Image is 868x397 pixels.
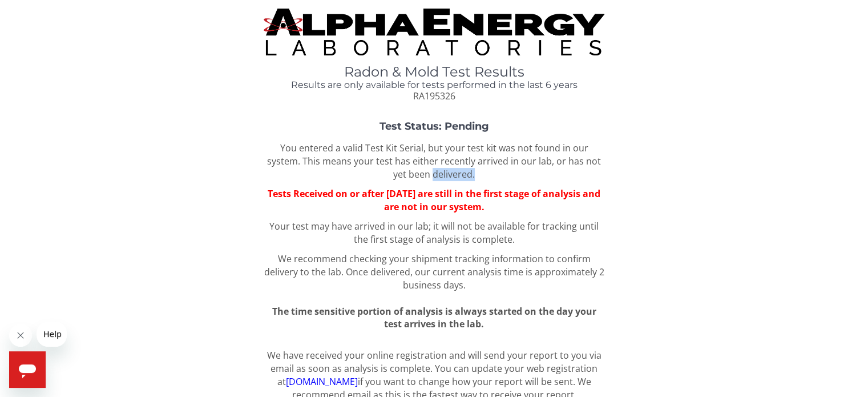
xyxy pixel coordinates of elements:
a: [DOMAIN_NAME] [285,375,357,388]
img: TightCrop.jpg [264,9,604,55]
iframe: Close message [9,324,32,347]
span: Once delivered, our current analysis time is approximately 2 business days. [345,266,604,291]
span: RA195326 [413,90,455,102]
h4: Results are only available for tests performed in the last 6 years [264,80,604,90]
iframe: Message from company [37,322,67,347]
iframe: Button to launch messaging window [9,351,46,388]
p: Your test may have arrived in our lab; it will not be available for tracking until the first stag... [264,220,604,246]
p: You entered a valid Test Kit Serial, but your test kit was not found in our system. This means yo... [264,142,604,181]
strong: Test Status: Pending [379,120,488,133]
span: We recommend checking your shipment tracking information to confirm delivery to the lab. [264,252,590,278]
span: Tests Received on or after [DATE] are still in the first stage of analysis and are not in our sys... [268,187,600,213]
h1: Radon & Mold Test Results [264,65,604,79]
span: The time sensitive portion of analysis is always started on the day your test arrives in the lab. [272,305,596,331]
